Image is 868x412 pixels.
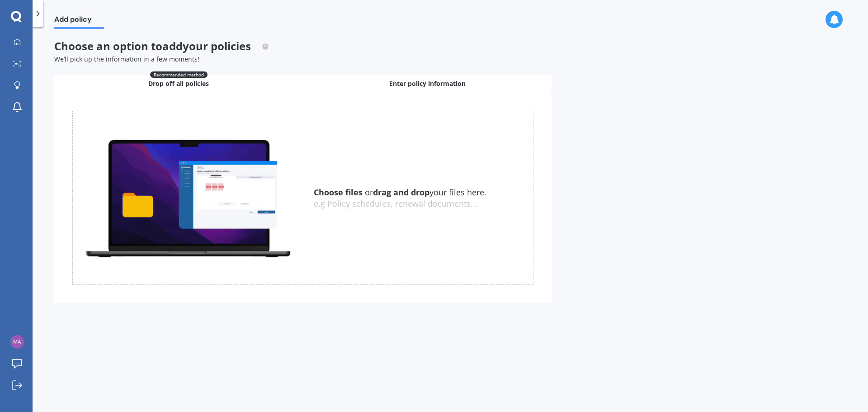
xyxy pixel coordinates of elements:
span: Drop off all policies [148,79,209,88]
span: Enter policy information [389,79,466,88]
span: Choose an option [54,38,269,53]
span: Add policy [54,15,104,27]
img: upload.de96410c8ce839c3fdd5.gif [73,134,303,261]
b: drag and drop [373,187,429,198]
u: Choose files [314,187,363,198]
img: d384aa1007585ec6cf3f9fe4e757bb5c [10,335,24,349]
span: We’ll pick up the information in a few moments! [54,55,199,63]
span: to add your policies [151,38,251,53]
span: Recommended method [150,71,208,78]
span: or your files here. [314,187,486,198]
div: e.g Policy schedules, renewal documents... [314,199,533,209]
